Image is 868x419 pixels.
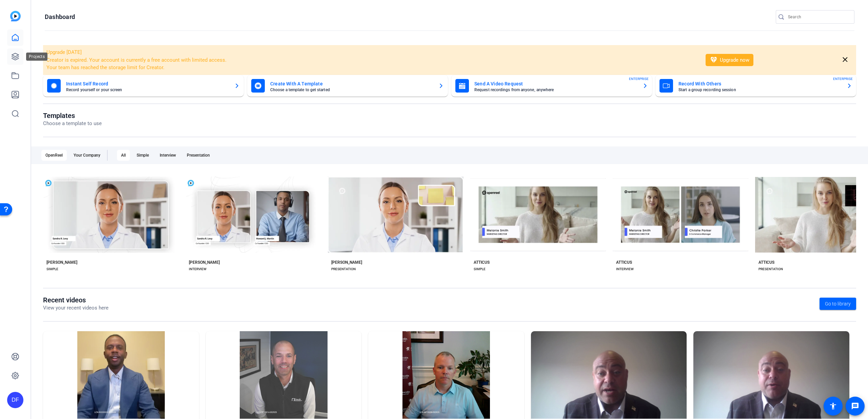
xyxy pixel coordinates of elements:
[678,88,841,92] mat-card-subtitle: Start a group recording session
[46,49,82,55] span: Upgrade [DATE]
[10,11,21,21] img: blue-gradient.svg
[270,80,433,88] mat-card-title: Create With A Template
[368,331,524,419] img: JonathanStovall_Life Insurance
[43,304,108,312] p: View your recent videos here
[41,150,67,161] div: OpenReel
[758,266,783,272] div: PRESENTATION
[474,80,637,88] mat-card-title: Send A Video Request
[531,331,687,419] img: IV_49444_1751472435615_webcam
[820,298,856,310] a: Go to library
[133,150,153,161] div: Simple
[46,260,77,265] div: [PERSON_NAME]
[7,392,23,408] div: DF
[183,150,214,161] div: Presentation
[43,296,108,304] h1: Recent videos
[70,150,104,161] div: Your Company
[247,75,448,97] button: Create With A TemplateChoose a template to get started
[43,75,244,97] button: Instant Self RecordRecord yourself or your screen
[43,331,199,419] img: JordanWalker_Lifeinsurancedirect
[189,260,220,265] div: [PERSON_NAME]
[655,75,856,97] button: Record With OthersStart a group recording sessionENTERPRISE
[833,76,853,81] span: ENTERPRISE
[788,13,849,21] input: Search
[825,300,851,307] span: Go to library
[841,56,849,64] mat-icon: close
[451,75,652,97] button: Send A Video RequestRequest recordings from anyone, anywhereENTERPRISE
[474,260,490,265] div: ATTICUS
[706,54,753,66] button: Upgrade now
[189,266,206,272] div: INTERVIEW
[474,266,486,272] div: SIMPLE
[829,402,837,410] mat-icon: accessibility
[156,150,180,161] div: Interview
[678,80,841,88] mat-card-title: Record With Others
[710,56,718,64] mat-icon: diamond
[66,88,229,92] mat-card-subtitle: Record yourself or your screen
[206,331,362,419] img: MoneyGuard Team Intro
[758,260,774,265] div: ATTICUS
[331,260,362,265] div: [PERSON_NAME]
[616,260,632,265] div: ATTICUS
[629,76,649,81] span: ENTERPRISE
[43,120,102,127] p: Choose a template to use
[270,88,433,92] mat-card-subtitle: Choose a template to get started
[474,88,637,92] mat-card-subtitle: Request recordings from anyone, anywhere
[26,53,47,61] div: Projects
[331,266,356,272] div: PRESENTATION
[66,80,229,88] mat-card-title: Instant Self Record
[46,56,697,64] li: Creator is expired. Your account is currently a free account with limited access.
[616,266,634,272] div: INTERVIEW
[117,150,130,161] div: All
[43,112,102,120] h1: Templates
[46,266,58,272] div: SIMPLE
[851,402,859,410] mat-icon: message
[693,331,849,419] img: IV_49444_1751470783695_webcam
[45,13,75,21] h1: Dashboard
[46,64,697,72] li: Your team has reached the storage limit for Creator.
